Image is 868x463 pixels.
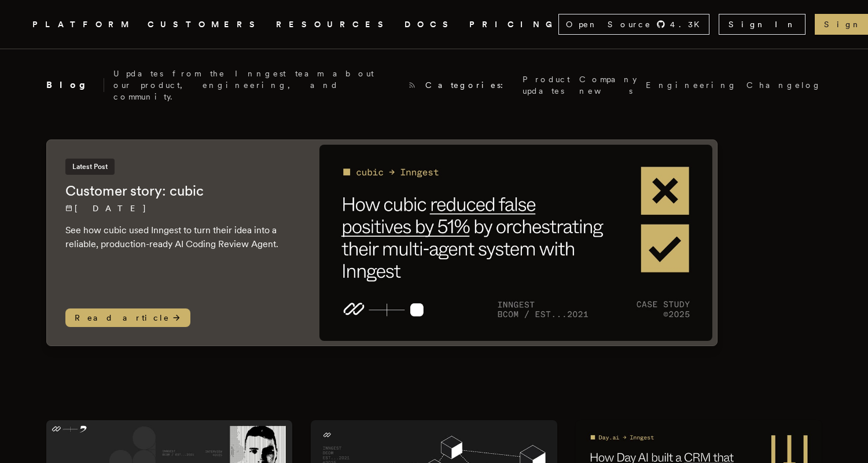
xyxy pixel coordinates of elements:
[566,19,652,30] span: Open Source
[469,17,558,32] a: PRICING
[425,79,513,91] span: Categories:
[65,203,296,214] p: [DATE]
[148,17,262,32] a: CUSTOMERS
[46,139,718,346] a: Latest PostCustomer story: cubic[DATE] See how cubic used Inngest to turn their idea into a relia...
[65,308,190,327] span: Read article
[65,182,296,200] h2: Customer story: cubic
[404,17,455,32] a: DOCS
[719,14,806,35] a: Sign In
[276,17,391,32] button: RESOURCES
[746,79,822,91] a: Changelog
[65,159,115,175] span: Latest Post
[113,68,399,102] p: Updates from the Inngest team about our product, engineering, and community.
[523,74,570,97] a: Product updates
[670,19,707,30] span: 4.3 K
[646,79,737,91] a: Engineering
[32,17,134,32] button: PLATFORM
[319,145,712,341] img: Featured image for Customer story: cubic blog post
[65,223,296,251] p: See how cubic used Inngest to turn their idea into a reliable, production-ready AI Coding Review ...
[46,78,104,92] h2: Blog
[579,74,637,97] a: Company news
